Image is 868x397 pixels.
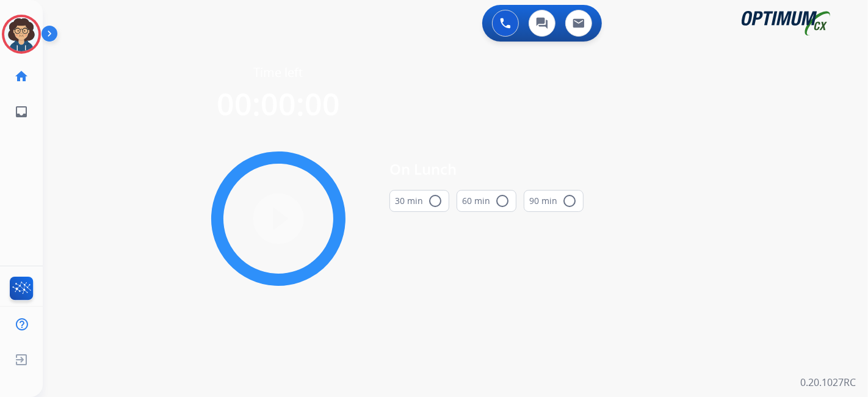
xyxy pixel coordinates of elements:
mat-icon: home [14,69,29,84]
mat-icon: radio_button_unchecked [495,194,510,208]
button: 60 min [457,190,516,212]
p: 0.20.1027RC [800,375,856,390]
img: avatar [4,17,38,51]
mat-icon: inbox [14,104,29,119]
span: Time left [254,64,303,81]
mat-icon: radio_button_unchecked [428,194,443,208]
span: On Lunch [389,158,584,180]
button: 30 min [389,190,449,212]
mat-icon: radio_button_unchecked [562,194,577,208]
button: 90 min [524,190,584,212]
span: 00:00:00 [217,83,340,125]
